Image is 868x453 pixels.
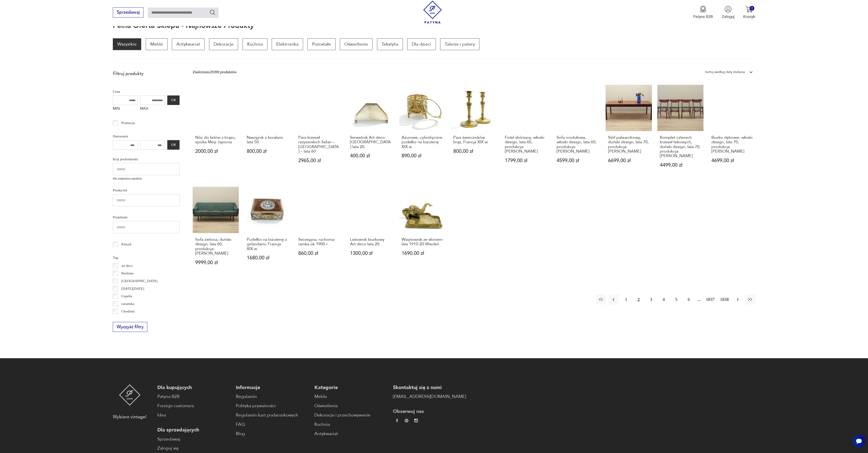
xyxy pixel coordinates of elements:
[750,6,754,11] div: 0
[719,295,730,304] button: 1838
[121,286,144,292] p: [DATE][DATE]
[340,38,372,50] a: Oświetlenie
[172,38,205,50] p: Antykwariat
[195,260,237,265] p: 9999,00 zł
[505,135,546,154] h3: Fotel skórzany, włoski design, lata 60, produkcja: [PERSON_NAME]
[193,69,237,75] div: Znaleziono 29399 produktów
[113,187,180,193] p: Producent
[399,85,445,178] a: Ażurowe, cylindryczne pudełko na biżuterię XIX wAżurowe, cylindryczne pudełko na biżuterię XIX w8...
[193,85,239,178] a: Nóż do listów z brązu, epoka Meiji JaponiaNóż do listów z brązu, epoka Meiji Japonia2000,00 zł
[634,295,644,304] button: 2
[722,14,735,19] p: Zaloguj
[453,149,495,154] p: 800,00 zł
[314,384,387,391] p: Kategorie
[113,11,143,15] a: Sprzedawaj
[113,38,141,50] a: Wszystkie
[307,38,335,50] p: Pozostałe
[157,445,230,452] a: Zaloguj się
[209,38,238,50] a: Dekoracje
[121,241,131,247] p: Klasyk
[298,135,340,154] h3: Para krzeseł reżyserskich Safari – [GEOGRAPHIC_DATA] – lata 60
[314,421,387,428] a: Kuchnia
[451,85,497,178] a: Para świeczników brąz, Francja XIX w.Para świeczników brąz, Francja XIX w.800,00 zł
[121,270,134,276] p: Bauhaus
[393,408,466,415] p: Obserwuj nas
[298,237,340,247] h3: Secesyjna, ruchoma ramka ok 1900 r
[350,251,391,256] p: 1300,00 zł
[272,38,303,50] p: Elektronika
[121,293,132,299] p: Cepelia
[557,135,598,154] h3: Sofa modułowa, włoski design, lata 60, produkcja: [PERSON_NAME]
[157,403,230,409] a: Foreign customers
[377,38,403,50] p: Tekstylia
[244,85,290,178] a: Naszyjnik z koralami lata 50.Naszyjnik z koralami lata 50.800,00 zł
[314,403,387,409] a: Oświetlenie
[113,177,180,181] p: Nie znaleziono wyników
[113,322,147,332] button: Wyczyść filtry
[236,421,309,428] a: FAQ
[140,105,165,114] label: MAX
[247,149,288,154] p: 800,00 zł
[743,6,755,19] button: 0Koszyk
[167,95,180,105] button: OK
[157,427,230,433] p: Dla sprzedających
[350,153,391,158] p: 400,00 zł
[119,384,141,406] img: Patyna - sklep z meblami i dekoracjami vintage
[121,316,134,322] p: Ćmielów
[700,6,707,13] img: Ikona medalu
[209,9,216,16] button: Szukaj
[121,308,135,314] p: Chodzież
[113,89,180,95] p: Cena
[348,85,394,178] a: Serwetnik Art deco Warszawa lata 20.Serwetnik Art deco [GEOGRAPHIC_DATA] lata 20.400,00 zł
[236,393,309,400] a: Regulamin
[236,403,309,409] a: Polityka prywatności
[314,431,387,437] a: Antykwariat
[746,6,753,13] img: Ikona koszyka
[671,295,681,304] button: 5
[705,69,745,75] div: Sortuj według daty dodania
[608,135,649,154] h3: Stół palisandrowy, duński design, lata 70, produkcja: [PERSON_NAME]
[407,38,436,50] a: Dla dzieci
[113,133,180,139] p: Datowanie
[711,158,753,163] p: 4699,00 zł
[113,7,143,17] button: Sprzedawaj
[157,393,230,400] a: Patyna B2B
[684,295,694,304] button: 6
[399,187,445,275] a: Wizytownik ze słoniem lata 1910-20 WiedeńWizytownik ze słoniem lata 1910-20 Wiedeń1690,00 zł
[659,295,668,304] button: 4
[393,393,466,400] a: [EMAIL_ADDRESS][DOMAIN_NAME]
[350,135,391,149] h3: Serwetnik Art deco [GEOGRAPHIC_DATA] lata 20.
[121,120,135,126] p: Promocja
[195,149,237,154] p: 2000,00 zł
[440,38,479,50] a: Talerze i patery
[242,38,267,50] a: Kuchnia
[421,1,444,24] img: Patyna - sklep z meblami i dekoracjami vintage
[113,105,138,114] label: MIN
[405,419,408,422] img: 37d27d81a828e637adc9f9cb2e3d3a8a.webp
[722,6,735,19] button: Zaloguj
[193,187,239,275] a: Sofa zielona, duński design, lata 60, produkcja: DaniaSofa zielona, duński design, lata 60, produ...
[853,435,865,448] iframe: Smartsupp widget button
[621,295,631,304] button: 1
[296,187,342,275] a: Secesyjna, ruchoma ramka ok 1900 rSecesyjna, ruchoma ramka ok 1900 r860,00 zł
[296,85,342,178] a: Para krzeseł reżyserskich Safari – Skandynawia – lata 60Para krzeseł reżyserskich Safari – [GEOGR...
[298,158,340,163] p: 2965,00 zł
[660,163,701,168] p: 4499,00 zł
[157,384,230,391] p: Dla kupujących
[646,295,656,304] button: 3
[247,256,288,260] p: 1680,00 zł
[709,85,755,178] a: Biurko dębowe, włoski design, lata 70, produkcja: WłochyBiurko dębowe, włoski design, lata 70, pr...
[314,412,387,419] a: Dekoracje i przechowywanie
[606,85,652,178] a: Stół palisandrowy, duński design, lata 70, produkcja: DaniaStół palisandrowy, duński design, lata...
[113,414,146,420] p: Wybierz vintage!
[453,135,495,145] h3: Para świeczników brąz, Francja XIX w.
[402,135,443,149] h3: Ażurowe, cylindryczne pudełko na biżuterię XIX w
[113,22,254,30] h1: Pełna oferta sklepu - najnowsze produkty
[146,38,168,50] a: Meble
